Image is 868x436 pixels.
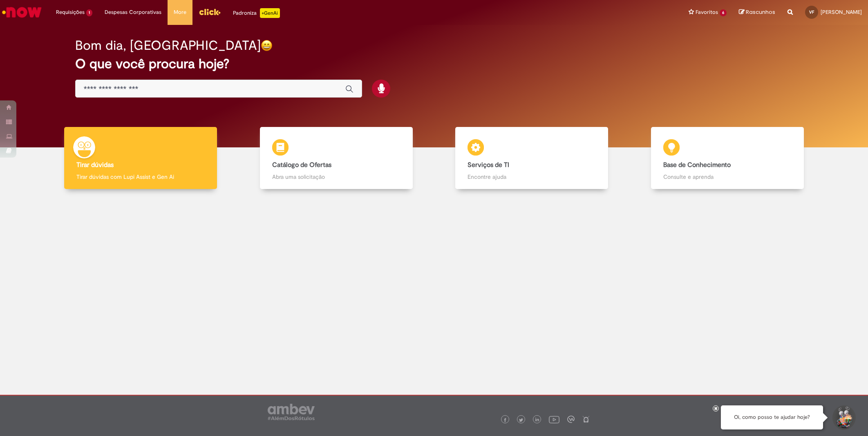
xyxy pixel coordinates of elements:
img: click_logo_yellow_360x200.png [199,6,221,18]
span: [PERSON_NAME] [821,9,862,16]
img: logo_footer_workplace.png [567,416,575,423]
button: Iniciar Conversa de Suporte [831,405,856,430]
b: Tirar dúvidas [76,161,114,169]
span: 6 [720,9,727,16]
p: Consulte e aprenda [663,173,792,181]
span: Requisições [56,8,85,16]
p: +GenAi [260,8,280,18]
img: logo_footer_ambev_rotulo_gray.png [268,404,315,420]
div: Padroniza [233,8,280,18]
img: logo_footer_naosei.png [582,416,590,423]
img: logo_footer_youtube.png [549,414,559,425]
span: Favoritos [696,8,718,16]
b: Catálogo de Ofertas [272,161,331,169]
img: happy-face.png [261,40,273,51]
p: Tirar dúvidas com Lupi Assist e Gen Ai [76,173,205,181]
a: Rascunhos [739,9,775,16]
span: 1 [86,9,92,16]
img: ServiceNow [1,4,43,20]
a: Tirar dúvidas Tirar dúvidas com Lupi Assist e Gen Ai [43,127,239,189]
p: Abra uma solicitação [272,173,400,181]
img: logo_footer_facebook.png [503,418,507,422]
span: More [174,8,186,16]
h2: Bom dia, [GEOGRAPHIC_DATA] [75,38,261,53]
a: Base de Conhecimento Consulte e aprenda [630,127,825,189]
a: Serviços de TI Encontre ajuda [434,127,630,189]
img: logo_footer_linkedin.png [535,418,539,423]
img: logo_footer_twitter.png [519,418,523,422]
span: Despesas Corporativas [105,8,161,16]
div: Oi, como posso te ajudar hoje? [721,405,823,429]
span: Rascunhos [746,8,775,16]
a: Catálogo de Ofertas Abra uma solicitação [239,127,434,189]
span: VF [809,9,814,15]
h2: O que você procura hoje? [75,57,793,71]
p: Encontre ajuda [468,173,596,181]
b: Base de Conhecimento [663,161,731,169]
b: Serviços de TI [468,161,509,169]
